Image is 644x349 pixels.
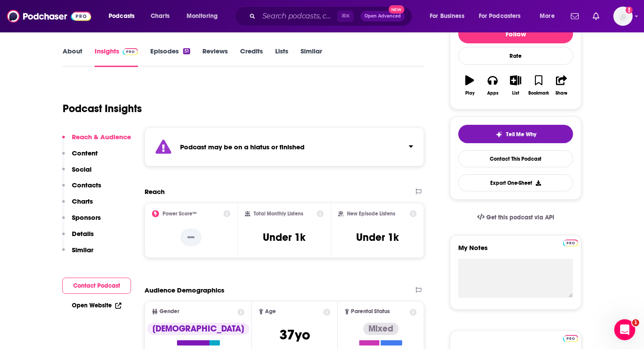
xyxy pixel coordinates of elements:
span: Podcasts [109,10,134,22]
svg: Add a profile image [626,7,633,14]
button: Show profile menu [613,7,633,26]
button: Share [550,70,573,101]
img: User Profile [613,7,633,26]
img: Podchaser Pro [563,240,578,247]
p: Sponsors [72,213,101,222]
a: Credits [240,47,263,67]
h2: Audience Demographics [145,286,224,294]
div: Search podcasts, credits, & more... [243,6,421,26]
h2: Power Score™ [163,211,197,217]
button: Export One-Sheet [458,174,573,191]
button: Contacts [62,181,101,197]
a: Contact This Podcast [458,150,573,167]
button: List [504,70,527,101]
a: Episodes51 [150,47,190,67]
div: Share [556,91,567,96]
span: 1 [632,319,639,326]
a: Show notifications dropdown [567,9,582,24]
iframe: Intercom live chat [614,319,635,340]
span: Parental Status [351,309,390,314]
span: For Business [430,10,464,22]
span: New [389,5,404,14]
a: Open Website [72,302,121,309]
button: Content [62,149,98,165]
div: Bookmark [528,91,549,96]
input: Search podcasts, credits, & more... [259,9,337,23]
p: Content [72,149,98,157]
button: open menu [424,9,475,23]
button: Apps [481,70,504,101]
button: tell me why sparkleTell Me Why [458,125,573,143]
span: Logged in as hannahlevine [613,7,633,26]
div: List [512,91,519,96]
p: -- [180,229,202,246]
h2: Reach [145,187,165,196]
div: Apps [487,91,499,96]
a: Show notifications dropdown [589,9,603,24]
a: InsightsPodchaser Pro [95,47,138,67]
a: Reviews [202,47,228,67]
span: Open Advanced [364,14,401,18]
div: [DEMOGRAPHIC_DATA] [147,323,249,335]
button: Details [62,229,94,246]
span: Age [265,309,276,314]
p: Social [72,165,92,173]
span: Get this podcast via API [486,214,554,221]
button: Open AdvancedNew [361,11,405,21]
span: Charts [151,10,170,22]
p: Details [72,229,94,238]
button: open menu [473,9,534,23]
button: Social [62,165,92,181]
span: For Podcasters [479,10,521,22]
img: Podchaser Pro [563,335,578,342]
p: Similar [72,246,93,254]
button: Charts [62,197,93,213]
button: open menu [103,9,146,23]
a: Get this podcast via API [470,207,561,228]
button: Contact Podcast [62,278,131,294]
button: Reach & Audience [62,133,131,149]
div: Rate [458,47,573,65]
section: Click to expand status details [145,127,424,166]
a: About [63,47,82,67]
button: Sponsors [62,213,101,229]
div: Play [465,91,474,96]
p: Charts [72,197,93,205]
span: ⌘ K [337,11,354,22]
button: open menu [534,9,566,23]
span: More [540,10,555,22]
span: Gender [159,309,179,314]
a: Similar [301,47,322,67]
img: Podchaser - Follow, Share and Rate Podcasts [7,8,91,25]
span: 37 yo [280,326,310,343]
button: Play [458,70,481,101]
h3: Under 1k [263,231,305,244]
div: Mixed [363,323,399,335]
p: Contacts [72,181,101,189]
a: Pro website [563,334,578,342]
img: Podchaser Pro [123,48,138,55]
h3: Under 1k [356,231,399,244]
a: Lists [275,47,288,67]
p: Reach & Audience [72,133,131,141]
button: open menu [180,9,229,23]
strong: Podcast may be on a hiatus or finished [180,143,304,151]
a: Charts [145,9,175,23]
a: Pro website [563,238,578,247]
label: My Notes [458,243,573,259]
h2: Total Monthly Listens [254,211,303,217]
button: Follow [458,24,573,43]
div: 51 [183,48,190,54]
span: Tell Me Why [506,131,536,138]
h2: New Episode Listens [347,211,395,217]
button: Similar [62,246,93,262]
img: tell me why sparkle [495,131,502,138]
span: Monitoring [187,10,218,22]
h1: Podcast Insights [63,102,142,115]
button: Bookmark [527,70,550,101]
